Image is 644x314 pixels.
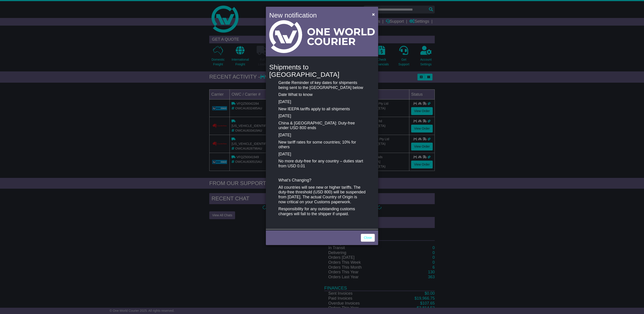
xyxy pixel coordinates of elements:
[278,185,366,204] p: All countries will see new or higher tariffs. The duty-free threshold (USD 800) will be suspended...
[278,133,366,138] p: [DATE]
[278,114,366,119] p: [DATE]
[361,234,375,242] a: Close
[370,10,377,19] button: Close
[269,10,366,20] h4: New notification
[269,63,375,78] h4: Shipments to [GEOGRAPHIC_DATA]
[269,20,375,53] img: Light
[372,12,375,17] span: ×
[278,152,366,157] p: [DATE]
[278,107,366,112] p: New IEEPA tariffs apply to all shipments
[278,80,366,90] p: Gentle Reminder of key dates for shipments being sent to the [GEOGRAPHIC_DATA] below
[278,159,366,168] p: No more duty-free for any country – duties start from USD 0.01
[278,140,366,150] p: New tariff rates for some countries; 10% for others
[278,207,366,216] p: Responsibility for any outstanding customs charges will fall to the shipper if unpaid.
[278,121,366,130] p: China & [GEOGRAPHIC_DATA]: Duty-free under USD 800 ends
[278,178,366,183] p: What’s Changing?
[278,92,366,97] p: Date What to know
[278,100,366,104] p: [DATE]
